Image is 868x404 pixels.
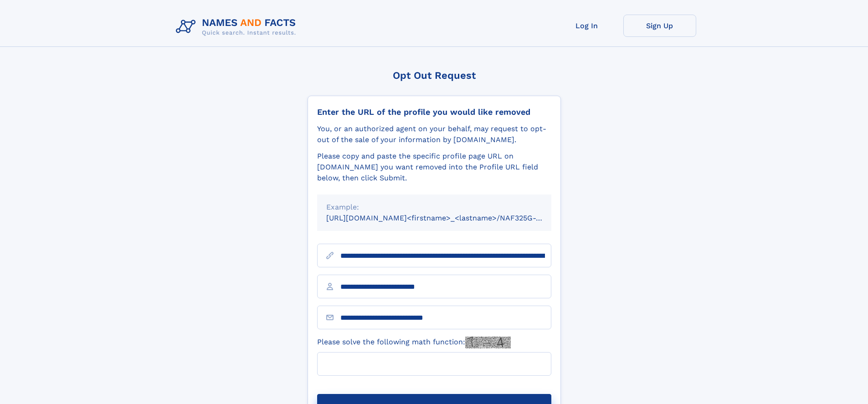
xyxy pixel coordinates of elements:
label: Please solve the following math function: [317,337,511,348]
div: Example: [326,202,542,213]
a: Sign Up [623,15,696,37]
small: [URL][DOMAIN_NAME]<firstname>_<lastname>/NAF325G-xxxxxxxx [326,214,569,222]
div: You, or an authorized agent on your behalf, may request to opt-out of the sale of your informatio... [317,123,551,145]
a: Log In [550,15,623,37]
div: Opt Out Request [308,70,561,81]
div: Please copy and paste the specific profile page URL on [DOMAIN_NAME] you want removed into the Pr... [317,151,551,184]
div: Enter the URL of the profile you would like removed [317,107,551,117]
img: Logo Names and Facts [172,15,303,39]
